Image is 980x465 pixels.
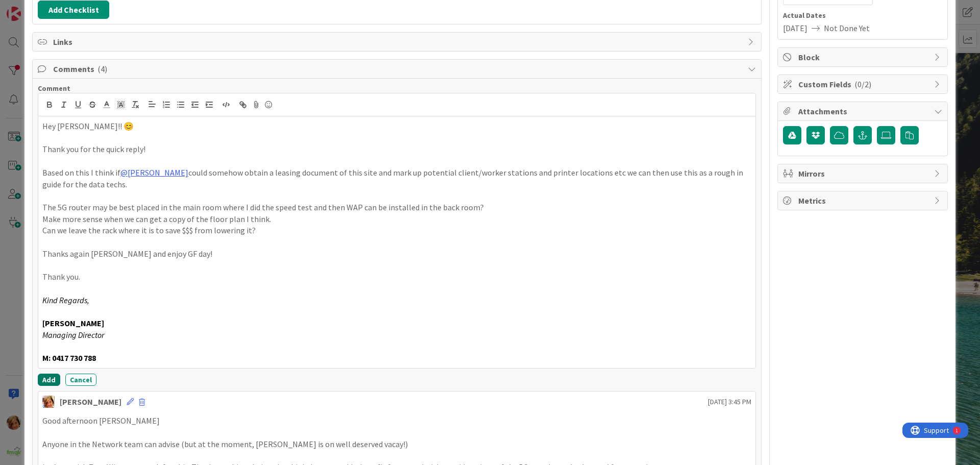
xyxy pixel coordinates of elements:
button: Add [38,374,60,386]
span: Block [798,51,929,63]
div: [PERSON_NAME] [60,396,121,408]
span: Support [21,2,46,14]
p: Hey [PERSON_NAME]!! 😊 [42,120,751,132]
img: KD [42,396,55,408]
span: Custom Fields [798,78,929,90]
button: Cancel [65,374,96,386]
span: ( 4 ) [97,64,107,74]
p: Based on this I think if could somehow obtain a leasing document of this site and mark up potenti... [42,167,751,190]
span: Attachments [798,105,929,117]
span: Comments [53,63,743,75]
strong: [PERSON_NAME] [42,318,104,328]
span: ( 0/2 ) [854,79,871,89]
p: Good afternoon [PERSON_NAME] [42,415,751,427]
strong: M: 0417 730 788 [42,353,96,363]
span: Metrics [798,194,929,207]
a: @[PERSON_NAME] [120,167,188,178]
button: Add Checklist [38,1,109,19]
span: Links [53,36,743,48]
span: Mirrors [798,167,929,180]
span: Not Done Yet [824,22,870,34]
p: Anyone in the Network team can advise (but at the moment, [PERSON_NAME] is on well deserved vacay!) [42,438,751,450]
em: Kind Regards, [42,295,89,305]
span: [DATE] [783,22,807,34]
p: Can we leave the rack where it is to save $$$ from lowering it? [42,225,751,236]
div: 1 [53,4,56,12]
p: The 5G router may be best placed in the main room where I did the speed test and then WAP can be ... [42,202,751,213]
span: Comment [38,84,70,93]
p: Thank you. [42,271,751,283]
span: [DATE] 3:45 PM [708,397,751,407]
span: Actual Dates [783,10,942,21]
p: Thank you for the quick reply! [42,143,751,155]
p: Thanks again [PERSON_NAME] and enjoy GF day! [42,248,751,260]
em: Managing Director [42,330,104,340]
p: Make more sense when we can get a copy of the floor plan I think. [42,213,751,225]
